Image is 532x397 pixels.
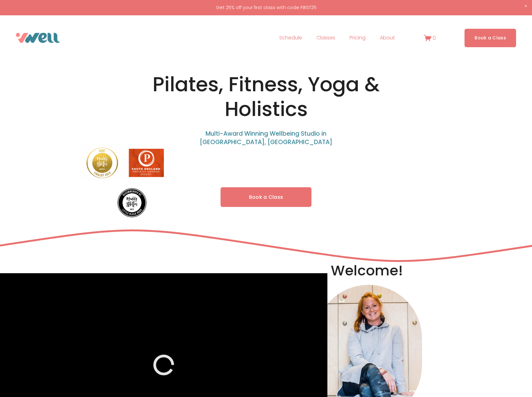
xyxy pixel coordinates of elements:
[424,34,436,42] a: 0 items in cart
[126,72,406,122] h1: Pilates, Fitness, Yoga & Holistics
[380,33,395,43] a: folder dropdown
[221,187,312,207] a: Book a Class
[350,33,365,43] a: Pricing
[316,33,335,43] a: folder dropdown
[16,33,60,43] img: VWell
[380,33,395,43] span: About
[465,29,516,47] a: Book a Class
[279,33,302,43] a: Schedule
[433,34,436,42] span: 0
[331,262,406,280] h2: Welcome!
[200,129,332,146] span: Multi-Award Winning Wellbeing Studio in [GEOGRAPHIC_DATA], [GEOGRAPHIC_DATA]
[316,33,335,43] span: Classes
